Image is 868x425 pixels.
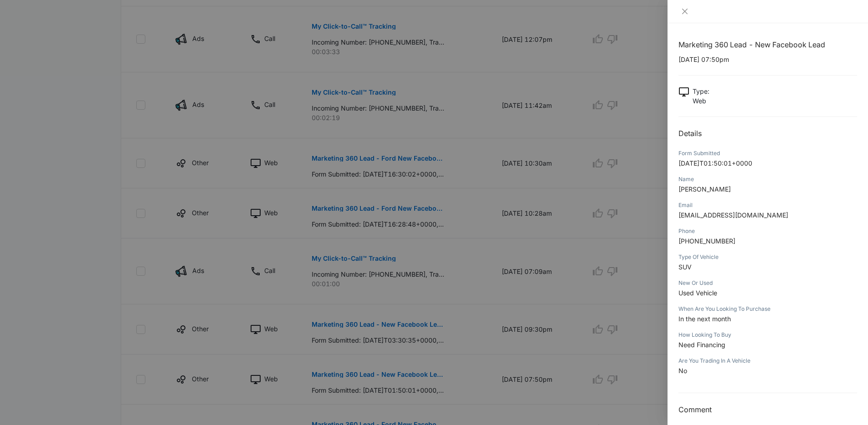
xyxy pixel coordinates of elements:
[678,289,717,297] span: Used Vehicle
[678,331,857,339] div: How Looking To Buy
[678,263,692,271] span: SUV
[693,96,709,106] p: Web
[678,227,857,235] div: Phone
[678,404,857,415] h3: Comment
[693,86,709,96] p: Type :
[678,253,857,261] div: Type Of Vehicle
[678,341,725,349] span: Need Financing
[678,315,731,323] span: In the next month
[678,175,857,183] div: Name
[681,8,688,15] span: close
[678,367,687,374] span: No
[678,237,735,245] span: [PHONE_NUMBER]
[678,279,857,287] div: New Or Used
[678,185,731,193] span: [PERSON_NAME]
[678,149,857,157] div: Form Submitted
[678,7,691,15] button: Close
[678,39,857,50] h1: Marketing 360 Lead - New Facebook Lead
[678,211,788,219] span: [EMAIL_ADDRESS][DOMAIN_NAME]
[678,55,857,64] p: [DATE] 07:50pm
[678,357,857,365] div: Are You Trading In A Vehicle
[678,201,857,209] div: Email
[678,128,857,139] h2: Details
[678,305,857,313] div: When Are You Looking To Purchase
[678,159,752,167] span: [DATE]T01:50:01+0000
